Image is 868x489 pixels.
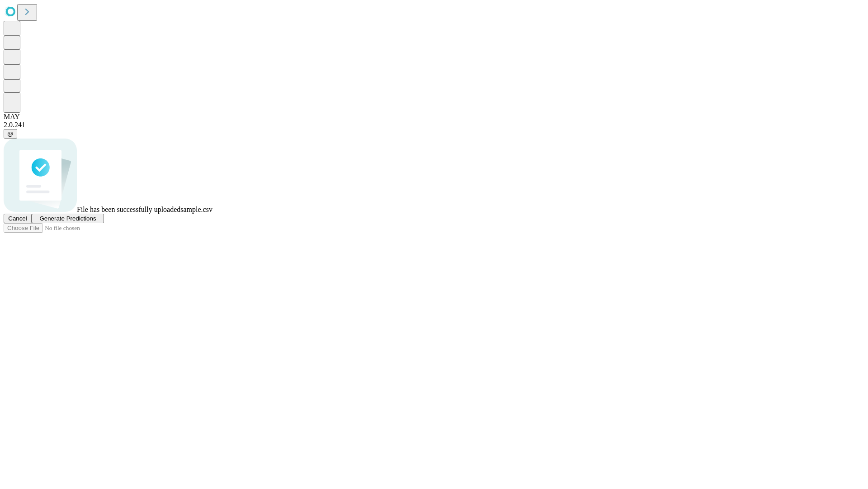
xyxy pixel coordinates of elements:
span: sample.csv [180,206,212,213]
span: File has been successfully uploaded [77,206,180,213]
span: @ [7,130,14,137]
button: Generate Predictions [32,214,104,223]
span: Generate Predictions [39,215,96,222]
button: Cancel [4,214,32,223]
button: @ [4,129,17,139]
span: Cancel [8,215,27,222]
div: 2.0.241 [4,121,864,129]
div: MAY [4,113,864,121]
